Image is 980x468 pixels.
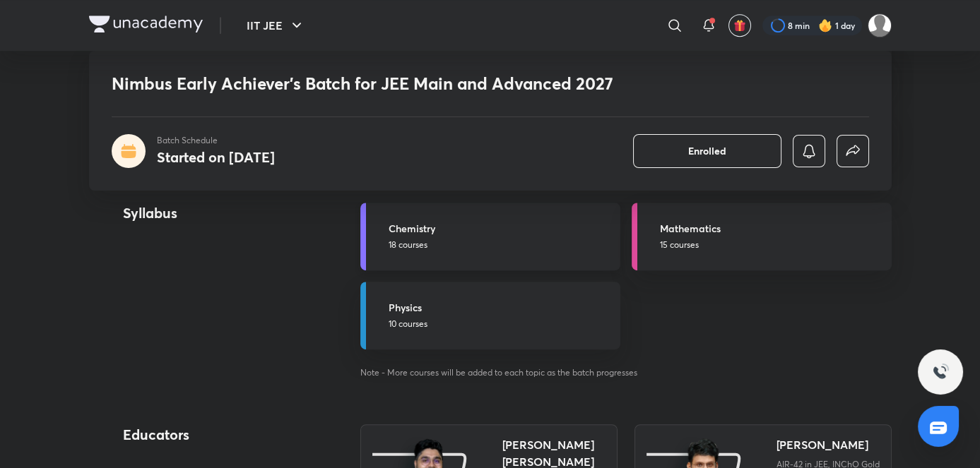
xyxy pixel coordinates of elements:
h1: Nimbus Early Achiever’s Batch for JEE Main and Advanced 2027 [112,73,665,94]
button: Enrolled [633,134,781,168]
p: Note - More courses will be added to each topic as the batch progresses [360,366,892,379]
h4: Started on [DATE] [157,148,275,167]
img: avatar [733,19,746,32]
a: Mathematics15 courses [632,203,892,270]
a: Chemistry18 courses [360,203,620,270]
span: Enrolled [688,144,726,158]
img: streak [818,18,832,32]
h4: Syllabus [123,203,314,224]
button: avatar [728,14,751,37]
h5: Chemistry [389,221,612,236]
a: Company Logo [89,16,203,36]
button: IIT JEE [238,11,314,40]
h4: Educators [123,424,315,445]
div: [PERSON_NAME] [777,436,868,453]
p: 10 courses [389,318,612,330]
p: 18 courses [389,239,612,251]
img: SUBHRANGSU DAS [868,13,892,37]
h5: Physics [389,300,612,315]
h5: Mathematics [660,221,883,236]
p: 15 courses [660,239,883,251]
p: Batch Schedule [157,134,275,147]
a: Physics10 courses [360,282,620,349]
img: Company Logo [89,16,203,32]
img: ttu [932,364,949,380]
